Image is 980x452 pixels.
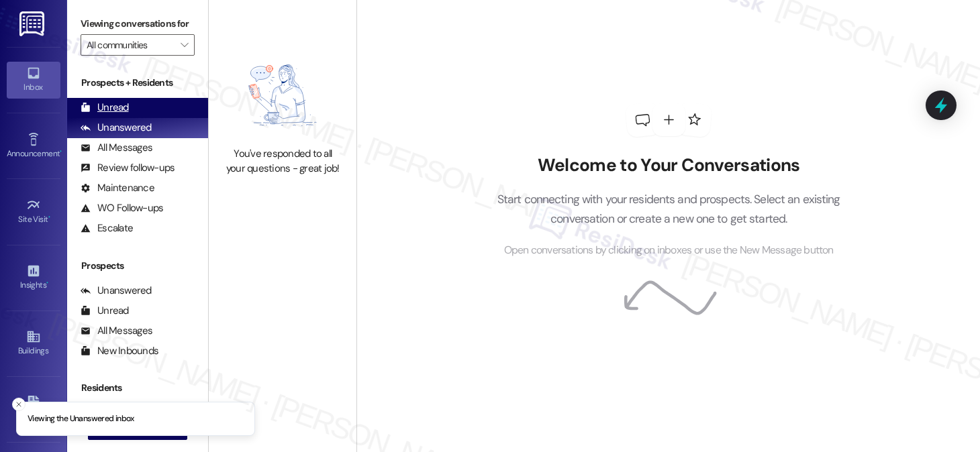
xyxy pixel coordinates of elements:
[477,190,861,228] p: Start connecting with your residents and prospects. Select an existing conversation or create a n...
[224,50,342,141] img: empty-state
[81,201,163,215] div: WO Follow-ups
[224,147,342,176] div: You've responded to all your questions - great job!
[81,344,158,358] div: New Inbounds
[81,141,152,155] div: All Messages
[28,413,134,425] p: Viewing the Unanswered inbox
[81,221,133,235] div: Escalate
[60,147,62,156] span: •
[7,392,60,428] a: Leads
[477,155,861,176] h2: Welcome to Your Conversations
[12,398,26,411] button: Close toast
[504,242,834,259] span: Open conversations by clicking on inboxes or use the New Message button
[7,325,60,361] a: Buildings
[67,381,208,395] div: Residents
[81,161,175,175] div: Review follow-ups
[7,260,60,296] a: Insights •
[81,13,195,34] label: Viewing conversations for
[87,34,173,56] input: All communities
[81,284,152,298] div: Unanswered
[67,259,208,273] div: Prospects
[81,101,129,115] div: Unread
[81,324,152,338] div: All Messages
[19,11,47,36] img: ResiDesk Logo
[7,62,60,98] a: Inbox
[181,40,188,50] i: 
[81,181,154,195] div: Maintenance
[46,278,48,288] span: •
[67,76,208,90] div: Prospects + Residents
[81,304,129,318] div: Unread
[7,194,60,230] a: Site Visit •
[48,213,50,222] span: •
[81,121,152,135] div: Unanswered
